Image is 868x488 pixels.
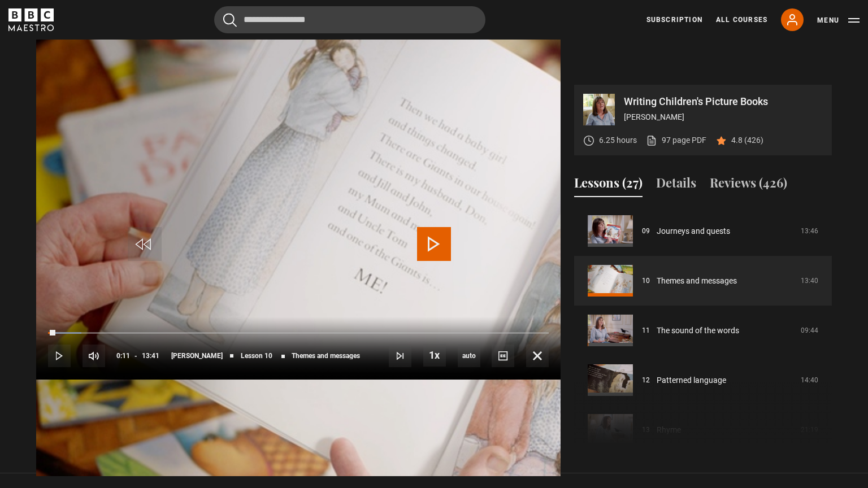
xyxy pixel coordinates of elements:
span: Lesson 10 [241,352,272,359]
a: The sound of the words [657,325,739,337]
span: Themes and messages [292,352,360,359]
a: Patterned language [657,374,726,386]
button: Captions [492,345,514,367]
a: Themes and messages [657,275,737,287]
span: - [134,352,137,360]
p: [PERSON_NAME] [624,111,823,123]
a: Journeys and quests [657,225,730,237]
p: 6.25 hours [599,134,637,146]
div: Current quality: 720p [458,345,480,367]
button: Next Lesson [389,345,411,367]
a: 97 page PDF [646,134,706,146]
span: [PERSON_NAME] [171,352,223,359]
button: Toggle navigation [817,15,860,26]
video-js: Video Player [36,85,561,380]
button: Mute [83,345,105,367]
button: Details [656,173,696,197]
input: Search [214,6,485,33]
span: 13:41 [142,346,159,366]
button: Reviews (426) [710,173,787,197]
button: Playback Rate [423,344,446,367]
button: Play [48,345,71,367]
a: Subscription [646,15,702,25]
a: All Courses [716,15,767,25]
p: 4.8 (426) [731,134,763,146]
p: Writing Children's Picture Books [624,97,823,107]
svg: BBC Maestro [8,8,54,31]
span: auto [458,345,480,367]
div: Progress Bar [48,332,549,334]
button: Fullscreen [526,345,549,367]
span: 0:11 [116,346,130,366]
button: Lessons (27) [574,173,643,197]
button: Submit the search query [223,13,237,27]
